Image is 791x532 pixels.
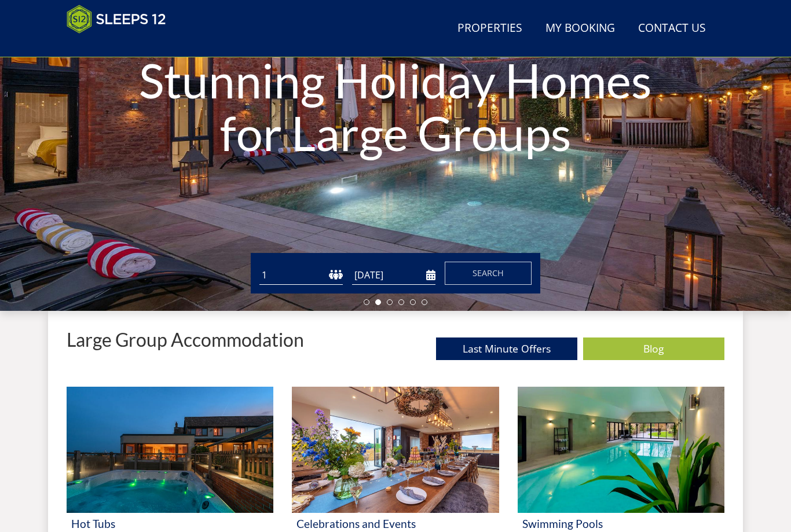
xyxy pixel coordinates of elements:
[518,387,724,513] img: 'Swimming Pools' - Large Group Accommodation Holiday Ideas
[61,41,182,50] iframe: Customer reviews powered by Trustpilot
[296,518,494,530] h3: Celebrations and Events
[71,518,269,530] h3: Hot Tubs
[522,518,720,530] h3: Swimming Pools
[445,262,532,285] button: Search
[541,16,620,42] a: My Booking
[292,387,499,513] img: 'Celebrations and Events' - Large Group Accommodation Holiday Ideas
[473,267,504,278] span: Search
[119,31,672,181] h1: Stunning Holiday Homes for Large Groups
[633,16,711,42] a: Contact Us
[67,387,273,513] img: 'Hot Tubs' - Large Group Accommodation Holiday Ideas
[436,337,577,360] a: Last Minute Offers
[67,329,304,350] p: Large Group Accommodation
[352,266,435,285] input: Arrival Date
[453,16,527,42] a: Properties
[67,5,166,34] img: Sleeps 12
[583,337,724,360] a: Blog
